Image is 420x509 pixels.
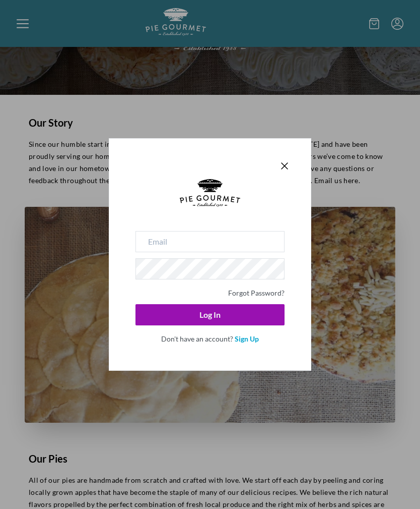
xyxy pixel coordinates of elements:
span: Don't have an account? [161,334,233,343]
button: Close panel [278,160,291,172]
a: Forgot Password? [228,289,285,297]
input: Email [135,231,285,252]
button: Log In [135,304,285,325]
a: Sign Up [235,334,259,343]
